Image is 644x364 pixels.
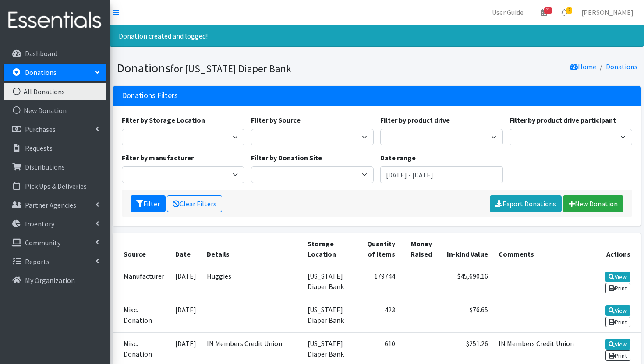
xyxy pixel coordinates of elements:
td: 179744 [356,265,401,299]
td: Manufacturer [113,265,170,299]
p: Distributions [25,163,65,171]
td: $76.65 [437,299,493,332]
button: Filter [131,195,166,212]
td: [DATE] [170,299,202,332]
td: [US_STATE] Diaper Bank [302,299,356,332]
small: for [US_STATE] Diaper Bank [170,62,291,75]
a: 7 [554,4,574,21]
label: Filter by product drive [380,115,450,125]
th: Actions [595,233,641,265]
td: 423 [356,299,401,332]
input: January 1, 2011 - December 31, 2011 [380,166,503,183]
a: Community [4,234,106,251]
p: Reports [25,257,50,266]
a: Inventory [4,215,106,233]
p: My Organization [25,276,75,285]
a: Home [570,62,596,71]
td: [DATE] [170,265,202,299]
a: View [605,272,630,282]
p: Inventory [25,219,54,228]
th: Quantity of Items [356,233,401,265]
a: Pick Ups & Deliveries [4,177,106,195]
th: In-kind Value [437,233,493,265]
a: Requests [4,139,106,157]
th: Comments [493,233,595,265]
label: Filter by Storage Location [122,115,205,125]
th: Storage Location [302,233,356,265]
td: Huggies [202,265,302,299]
td: [US_STATE] Diaper Bank [302,265,356,299]
a: Print [605,317,630,327]
th: Details [202,233,302,265]
label: Filter by product drive participant [510,115,616,125]
a: View [605,339,630,350]
a: Print [605,350,630,361]
label: Date range [380,152,416,163]
a: View [605,305,630,316]
th: Source [113,233,170,265]
label: Filter by Source [251,115,301,125]
div: Donation created and logged! [110,25,644,47]
p: Purchases [25,125,56,134]
a: Distributions [4,158,106,176]
a: All Donations [4,83,106,100]
a: New Donation [563,195,623,212]
a: Clear Filters [167,195,222,212]
a: Export Donations [490,195,562,212]
img: HumanEssentials [4,6,106,35]
a: Reports [4,253,106,270]
label: Filter by manufacturer [122,152,194,163]
a: Partner Agencies [4,196,106,214]
a: Donations [4,64,106,81]
h3: Donations Filters [122,91,178,100]
a: Purchases [4,120,106,138]
span: 7 [566,7,572,14]
td: $45,690.16 [437,265,493,299]
p: Pick Ups & Deliveries [25,182,87,191]
p: Requests [25,144,53,152]
p: Donations [25,68,57,77]
td: Misc. Donation [113,299,170,332]
a: My Organization [4,272,106,289]
a: Print [605,283,630,293]
a: Dashboard [4,45,106,62]
a: New Donation [4,102,106,119]
a: 21 [534,4,554,21]
p: Partner Agencies [25,201,76,209]
p: Dashboard [25,49,57,58]
a: Donations [606,62,637,71]
a: User Guide [485,4,531,21]
th: Money Raised [400,233,437,265]
a: [PERSON_NAME] [574,4,640,21]
span: 21 [544,7,552,14]
h1: Donations [117,60,374,76]
p: Community [25,238,60,247]
th: Date [170,233,202,265]
label: Filter by Donation Site [251,152,322,163]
